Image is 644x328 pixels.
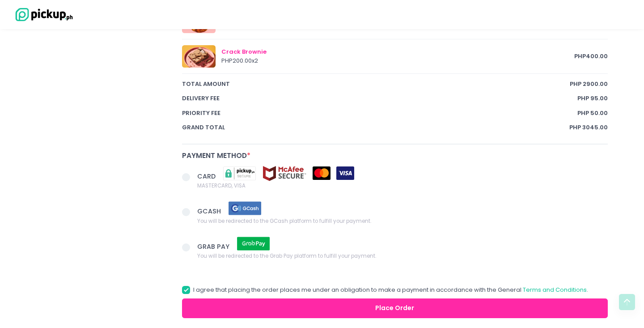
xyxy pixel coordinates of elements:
[569,123,608,132] span: PHP 3045.00
[182,150,608,161] div: Payment Method
[197,171,217,180] span: CARD
[223,200,267,216] img: gcash
[336,166,354,180] img: visa
[11,7,74,22] img: logo
[574,52,608,61] span: PHP 400.00
[231,236,276,251] img: grab pay
[577,109,608,118] span: PHP 50.00
[221,56,574,65] div: PHP 200.00 x 2
[197,216,371,225] span: You will be redirected to the GCash platform to fulfill your payment.
[197,181,354,190] span: MASTERCARD, VISA
[197,207,223,216] span: GCASH
[197,251,376,260] span: You will be redirected to the Grab Pay platform to fulfill your payment.
[182,109,577,118] span: Priority Fee
[262,166,307,181] img: mcafee-secure
[182,80,570,89] span: total amount
[182,94,577,103] span: Delivery Fee
[197,242,231,251] span: GRAB PAY
[182,298,608,319] button: Place Order
[182,123,569,132] span: Grand total
[221,47,574,56] div: Crack Brownie
[313,166,330,180] img: mastercard
[577,94,608,103] span: PHP 95.00
[523,285,587,294] a: Terms and Conditions
[182,285,588,294] label: I agree that placing the order places me under an obligation to make a payment in accordance with...
[570,80,608,89] span: PHP 2900.00
[217,166,262,181] img: pickupsecure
